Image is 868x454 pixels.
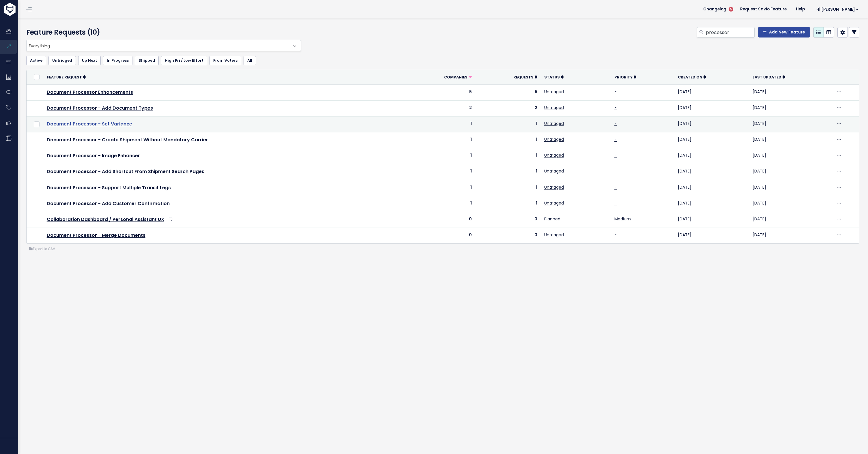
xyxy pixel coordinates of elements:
[47,152,140,159] a: Document Processor - Image Enhancer
[544,89,564,95] a: Untriaged
[26,27,298,37] h4: Feature Requests (10)
[475,164,541,180] td: 1
[544,200,564,206] a: Untriaged
[749,228,833,244] td: [DATE]
[47,232,145,239] a: Document Processor - Merge Documents
[749,196,833,212] td: [DATE]
[475,85,541,100] td: 5
[674,180,749,196] td: [DATE]
[544,105,564,110] a: Untriaged
[544,136,564,142] a: Untriaged
[791,5,809,14] a: Help
[749,148,833,164] td: [DATE]
[544,232,564,238] a: Untriaged
[513,74,537,80] a: Requests
[614,184,617,190] a: -
[513,75,534,80] span: Requests
[47,121,132,127] a: Document Processor - Set Variance
[614,200,617,206] a: -
[544,216,560,222] a: Planned
[161,56,207,65] a: High Pri / Low Effort
[475,212,541,228] td: 0
[402,116,475,132] td: 1
[674,196,749,212] td: [DATE]
[26,56,46,65] a: Active
[402,228,475,244] td: 0
[402,148,475,164] td: 1
[544,184,564,190] a: Untriaged
[544,152,564,158] a: Untriaged
[758,27,810,37] a: Add New Feature
[749,100,833,116] td: [DATE]
[749,116,833,132] td: [DATE]
[674,116,749,132] td: [DATE]
[749,180,833,196] td: [DATE]
[244,56,256,65] a: All
[47,75,82,80] span: Feature Request
[544,74,564,80] a: Status
[674,212,749,228] td: [DATE]
[614,89,617,95] a: -
[544,75,560,80] span: Status
[47,216,164,223] a: Collaboration Dashboard / Personal Assistant UX
[816,7,859,12] span: Hi [PERSON_NAME]
[47,200,170,207] a: Document Processor - Add Customer Confirmation
[678,74,706,80] a: Created On
[749,212,833,228] td: [DATE]
[475,132,541,148] td: 1
[444,75,467,80] span: Companies
[475,100,541,116] td: 2
[749,164,833,180] td: [DATE]
[47,105,153,111] a: Document Processor - Add Document Types
[29,247,55,251] a: Export to CSV
[614,216,631,222] a: Medium
[78,56,101,65] a: Up Next
[674,132,749,148] td: [DATE]
[27,40,289,51] span: Everything
[135,56,159,65] a: Shipped
[753,75,781,80] span: Last Updated
[47,136,208,143] a: Document Processor - Create Shipment Without Mandatory Carrier
[475,180,541,196] td: 1
[674,228,749,244] td: [DATE]
[614,232,617,238] a: -
[544,168,564,174] a: Untriaged
[544,121,564,126] a: Untriaged
[614,74,636,80] a: Priority
[47,74,86,80] a: Feature Request
[26,40,301,51] span: Everything
[749,85,833,100] td: [DATE]
[614,105,617,110] a: -
[402,85,475,100] td: 5
[402,100,475,116] td: 2
[674,148,749,164] td: [DATE]
[614,136,617,142] a: -
[809,5,863,14] a: Hi [PERSON_NAME]
[475,148,541,164] td: 1
[47,168,204,175] a: Document Processor - Add Shortcut From Shipment Search Pages
[475,196,541,212] td: 1
[674,100,749,116] td: [DATE]
[444,74,472,80] a: Companies
[402,132,475,148] td: 1
[705,27,755,37] input: Search features...
[3,3,47,16] img: logo-white.9d6f32f41409.svg
[674,85,749,100] td: [DATE]
[614,75,633,80] span: Priority
[48,56,76,65] a: Untriaged
[674,164,749,180] td: [DATE]
[753,74,785,80] a: Last Updated
[736,5,791,14] a: Request Savio Feature
[703,7,726,11] span: Changelog
[47,184,171,191] a: Document Processor - Support Multiple Transit Legs
[47,89,133,95] a: Document Processor Enhancements
[614,152,617,158] a: -
[402,196,475,212] td: 1
[402,212,475,228] td: 0
[103,56,132,65] a: In Progress
[402,180,475,196] td: 1
[729,7,733,12] span: 5
[475,116,541,132] td: 1
[749,132,833,148] td: [DATE]
[614,121,617,126] a: -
